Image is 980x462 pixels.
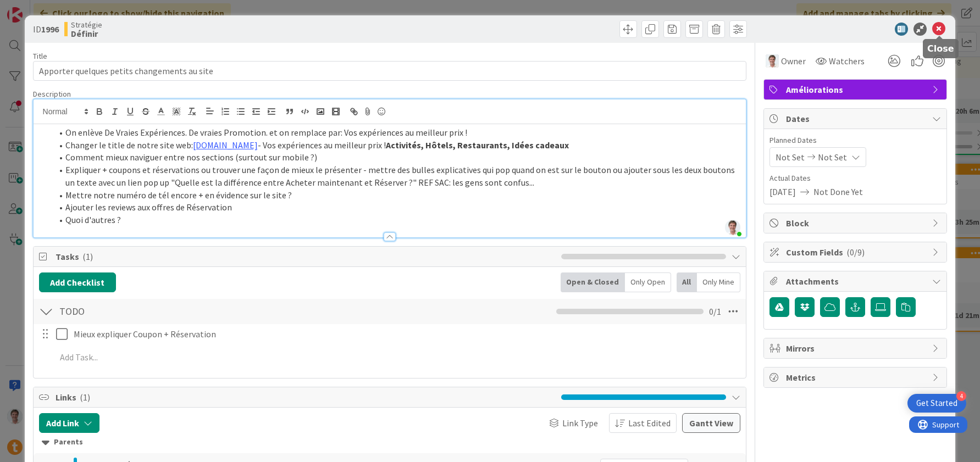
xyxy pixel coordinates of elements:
[786,216,927,230] span: Block
[786,83,927,96] span: Améliorations
[677,272,697,292] div: All
[956,391,966,401] div: 4
[769,135,941,146] span: Planned Dates
[786,371,927,384] span: Metrics
[781,54,806,68] span: Owner
[628,416,671,430] span: Last Edited
[766,54,779,68] img: JG
[769,185,796,198] span: [DATE]
[56,302,303,321] input: Add Checklist...
[697,272,740,292] div: Only Mine
[786,275,927,288] span: Attachments
[846,247,865,258] span: ( 0/9 )
[71,29,102,38] b: Définir
[56,250,556,263] span: Tasks
[80,392,90,403] span: ( 1 )
[193,140,258,151] a: [DOMAIN_NAME]
[725,220,740,235] img: 0TjQOl55fTm26WTNtFRZRMfitfQqYWSn.jpg
[625,272,671,292] div: Only Open
[42,436,738,448] div: Parents
[776,151,805,164] span: Not Set
[52,151,741,164] li: Comment mieux naviguer entre nos sections (surtout sur mobile ?)
[33,51,47,61] label: Title
[23,2,50,15] span: Support
[709,305,721,318] span: 0 / 1
[907,394,966,413] div: Open Get Started checklist, remaining modules: 4
[769,172,941,184] span: Actual Dates
[39,272,116,292] button: Add Checklist
[609,413,677,433] button: Last Edited
[41,24,59,35] b: 1996
[786,246,927,259] span: Custom Fields
[813,185,863,198] span: Not Done Yet
[52,164,741,188] li: Expliquer + coupons et réservations ou trouver une façon de mieux le présenter - mettre des bulle...
[682,413,740,433] button: Gantt View
[927,43,954,54] h5: Close
[562,416,598,430] span: Link Type
[52,139,741,152] li: Changer le title de notre site web: - Vos expériences au meilleur prix !
[56,391,556,404] span: Links
[52,201,741,214] li: Ajouter les reviews aux offres de Réservation
[52,189,741,202] li: Mettre notre numéro de tél encore + en évidence sur le site ?
[82,251,93,262] span: ( 1 )
[52,214,741,226] li: Quoi d'autres ?
[829,54,865,68] span: Watchers
[786,342,927,355] span: Mirrors
[386,140,569,151] strong: Activités, Hôtels, Restaurants, Idées cadeaux
[71,20,102,29] span: Stratégie
[561,272,625,292] div: Open & Closed
[74,328,738,341] p: Mieux expliquer Coupon + Réservation
[818,151,847,164] span: Not Set
[33,61,747,81] input: type card name here...
[786,112,927,125] span: Dates
[33,89,71,99] span: Description
[39,413,99,433] button: Add Link
[52,126,741,139] li: On enlève De Vraies Expériences. De vraies Promotion. et on remplace par: Vos expériences au meil...
[33,23,59,36] span: ID
[916,398,957,409] div: Get Started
